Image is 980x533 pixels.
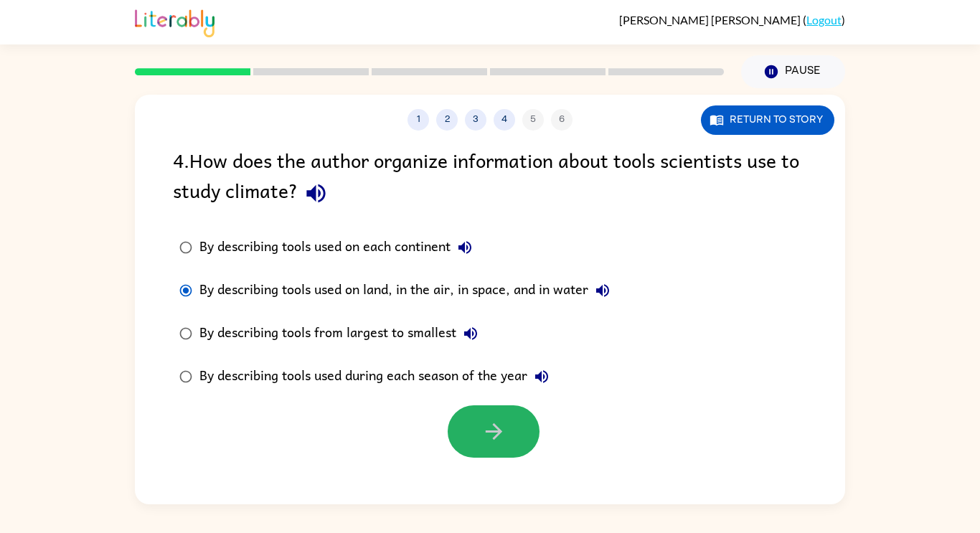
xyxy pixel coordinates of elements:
[465,109,486,131] button: 3
[806,13,842,27] a: Logout
[494,109,515,131] button: 4
[451,233,479,262] button: By describing tools used on each continent
[436,109,458,131] button: 2
[199,319,485,348] div: By describing tools from largest to smallest
[588,276,617,305] button: By describing tools used on land, in the air, in space, and in water
[456,319,485,348] button: By describing tools from largest to smallest
[619,13,803,27] span: [PERSON_NAME] [PERSON_NAME]
[199,362,556,391] div: By describing tools used during each season of the year
[199,276,617,305] div: By describing tools used on land, in the air, in space, and in water
[701,105,834,135] button: Return to story
[527,362,556,391] button: By describing tools used during each season of the year
[199,233,479,262] div: By describing tools used on each continent
[619,13,845,27] div: ( )
[135,6,215,37] img: Literably
[407,109,429,131] button: 1
[173,145,807,212] div: 4 . How does the author organize information about tools scientists use to study climate?
[741,55,845,88] button: Pause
